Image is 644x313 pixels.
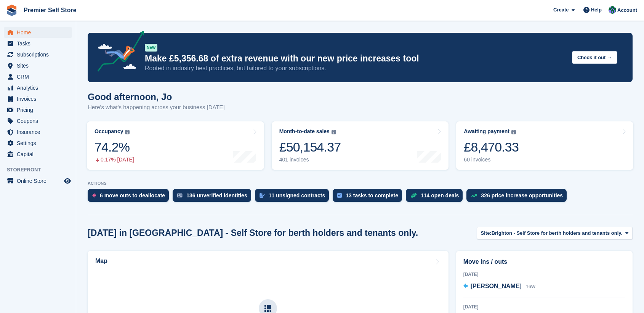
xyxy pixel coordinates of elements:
[4,116,72,126] a: menu
[609,6,616,14] img: Jo Granger
[4,27,72,38] a: menu
[4,105,72,115] a: menu
[7,166,76,174] span: Storefront
[63,176,72,186] a: Preview store
[526,284,535,289] span: 16W
[272,121,449,170] a: Month-to-date sales £50,154.37 401 invoices
[95,156,134,163] div: 0.17% [DATE]
[466,189,570,206] a: 326 price increase opportunities
[456,121,633,170] a: Awaiting payment £8,470.33 60 invoices
[255,189,333,206] a: 11 unsigned contracts
[464,128,509,135] div: Awaiting payment
[463,282,535,292] a: [PERSON_NAME] 16W
[17,116,62,126] span: Coupons
[406,189,466,206] a: 114 open deals
[17,149,62,160] span: Capital
[4,94,72,104] a: menu
[279,156,341,163] div: 401 invoices
[410,193,417,198] img: deal-1b604bf984904fb50ccaf53a9ad4b4a5d6e5aea283cecdc64d6e3604feb123c2.svg
[88,181,633,186] p: ACTIONS
[463,271,625,278] div: [DATE]
[145,53,566,64] p: Make £5,356.68 of extra revenue with our new price increases tool
[17,82,62,93] span: Analytics
[279,139,341,155] div: £50,154.37
[87,121,264,170] a: Occupancy 74.2% 0.17% [DATE]
[4,149,72,160] a: menu
[492,229,623,237] span: Brighton - Self Store for berth holders and tenants only.
[4,138,72,148] a: menu
[4,38,72,49] a: menu
[95,139,134,155] div: 74.2%
[92,193,96,198] img: move_outs_to_deallocate_icon-f764333ba52eb49d3ac5e1228854f67142a1ed5810a6f6cc68b1a99e826820c5.svg
[88,103,225,112] p: Here's what's happening across your business [DATE]
[591,6,602,14] span: Help
[4,127,72,137] a: menu
[173,189,255,206] a: 136 unverified identities
[4,60,72,71] a: menu
[464,156,519,163] div: 60 invoices
[332,130,336,134] img: icon-info-grey-7440780725fd019a000dd9b08b2336e03edf1995a4989e88bcd33f0948082b44.svg
[4,176,72,186] a: menu
[100,192,165,198] div: 6 move outs to deallocate
[17,27,62,38] span: Home
[4,49,72,60] a: menu
[4,71,72,82] a: menu
[572,51,617,64] button: Check it out →
[186,192,247,198] div: 136 unverified identities
[17,94,62,104] span: Invoices
[17,138,62,148] span: Settings
[471,283,522,289] span: [PERSON_NAME]
[471,194,477,197] img: price_increase_opportunities-93ffe204e8149a01c8c9dc8f82e8f89637d9d84a8eef4429ea346261dce0b2c0.svg
[346,192,398,198] div: 13 tasks to complete
[88,189,173,206] a: 6 move outs to deallocate
[269,192,325,198] div: 11 unsigned contracts
[279,128,330,135] div: Month-to-date sales
[337,193,342,198] img: task-75834270c22a3079a89374b754ae025e5fb1db73e45f91037f5363f120a921f8.svg
[21,4,80,16] a: Premier Self Store
[145,44,157,52] div: NEW
[463,303,625,310] div: [DATE]
[481,229,492,237] span: Site:
[264,305,271,312] img: map-icn-33ee37083ee616e46c38cad1a60f524a97daa1e2b2c8c0bc3eb3415660979fc1.svg
[463,257,625,266] h2: Move ins / outs
[88,228,418,238] h2: [DATE] in [GEOGRAPHIC_DATA] - Self Store for berth holders and tenants only.
[333,189,406,206] a: 13 tasks to complete
[95,258,107,265] h2: Map
[421,192,459,198] div: 114 open deals
[481,192,563,198] div: 326 price increase opportunities
[17,71,62,82] span: CRM
[17,127,62,137] span: Insurance
[4,82,72,93] a: menu
[17,105,62,115] span: Pricing
[125,130,130,134] img: icon-info-grey-7440780725fd019a000dd9b08b2336e03edf1995a4989e88bcd33f0948082b44.svg
[88,92,225,102] h1: Good afternoon, Jo
[6,5,18,16] img: stora-icon-8386f47178a22dfd0bd8f6a31ec36ba5ce8667c1dd55bd0f319d3a0aa187defe.svg
[177,193,183,198] img: verify_identity-adf6edd0f0f0b5bbfe63781bf79b02c33cf7c696d77639b501bdc392416b5a36.svg
[95,128,123,135] div: Occupancy
[464,139,519,155] div: £8,470.33
[477,227,633,239] button: Site: Brighton - Self Store for berth holders and tenants only.
[91,31,144,74] img: price-adjustments-announcement-icon-8257ccfd72463d97f412b2fc003d46551f7dbcb40ab6d574587a9cd5c0d94...
[511,130,516,134] img: icon-info-grey-7440780725fd019a000dd9b08b2336e03edf1995a4989e88bcd33f0948082b44.svg
[260,193,265,198] img: contract_signature_icon-13c848040528278c33f63329250d36e43548de30e8caae1d1a13099fd9432cc5.svg
[553,6,569,14] span: Create
[17,49,62,60] span: Subscriptions
[17,176,62,186] span: Online Store
[617,6,637,14] span: Account
[17,38,62,49] span: Tasks
[145,64,566,73] p: Rooted in industry best practices, but tailored to your subscriptions.
[17,60,62,71] span: Sites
